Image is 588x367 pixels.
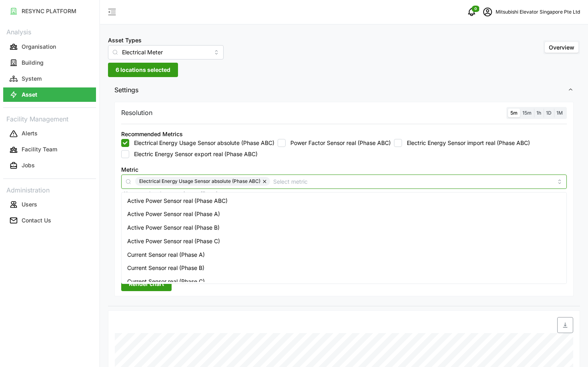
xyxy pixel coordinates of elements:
[546,110,552,116] span: 1D
[273,177,553,186] input: Select metric
[3,142,96,158] a: Facility Team
[129,150,258,158] label: Electric Energy Sensor export real (Phase ABC)
[3,4,96,18] button: RESYNC PLATFORM
[22,7,76,15] p: RESYNC PLATFORM
[402,139,530,147] label: Electric Energy Sensor import real (Phase ABC)
[108,63,178,77] button: 6 locations selected
[286,139,391,147] label: Power Factor Sensor real (Phase ABC)
[121,130,183,139] div: Recommended Metrics
[22,145,57,153] p: Facility Team
[129,277,164,291] span: Render chart
[3,40,96,54] button: Organisation
[3,39,96,55] a: Organisation
[108,100,580,306] div: Settings
[3,196,96,212] a: Users
[549,44,574,51] span: Overview
[556,110,563,116] span: 1M
[127,264,204,272] span: Current Sensor real (Phase B)
[22,43,56,51] p: Organisation
[129,139,274,147] label: Electrical Energy Usage Sensor absolute (Phase ABC)
[121,108,152,118] p: Resolution
[127,250,205,259] span: Current Sensor real (Phase A)
[127,277,205,286] span: Current Sensor real (Phase C)
[121,277,172,291] button: Render chart
[3,184,96,195] p: Administration
[3,197,96,212] button: Users
[3,87,96,102] button: Asset
[3,143,96,157] button: Facility Team
[116,63,170,77] span: 6 locations selected
[536,110,541,116] span: 1h
[3,71,96,87] a: System
[139,177,260,186] span: Electrical Energy Usage Sensor absolute (Phase ABC)
[3,158,96,174] a: Jobs
[3,127,96,141] button: Alerts
[22,129,38,137] p: Alerts
[474,6,477,12] span: 0
[22,75,42,83] p: System
[464,4,480,20] button: notifications
[480,4,496,20] button: schedule
[3,56,96,70] button: Building
[22,200,37,208] p: Users
[3,26,96,37] p: Analysis
[22,91,37,99] p: Asset
[522,110,532,116] span: 15m
[127,237,220,246] span: Active Power Sensor real (Phase C)
[22,216,51,224] p: Contact Us
[3,87,96,103] a: Asset
[3,55,96,71] a: Building
[127,223,220,232] span: Active Power Sensor real (Phase B)
[510,110,518,116] span: 5m
[121,165,138,174] label: Metric
[3,3,96,19] a: RESYNC PLATFORM
[108,80,580,100] button: Settings
[127,196,228,205] span: Active Power Sensor real (Phase ABC)
[3,213,96,228] button: Contact Us
[3,159,96,173] button: Jobs
[108,36,142,45] label: Asset Types
[496,8,580,16] p: Mitsubishi Elevator Singapore Pte Ltd
[22,59,44,67] p: Building
[121,190,567,197] p: *You can only select a maximum of 5 metrics
[127,210,220,218] span: Active Power Sensor real (Phase A)
[3,113,96,124] p: Facility Management
[114,80,568,100] span: Settings
[3,71,96,86] button: System
[3,212,96,228] a: Contact Us
[22,161,35,169] p: Jobs
[3,126,96,142] a: Alerts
